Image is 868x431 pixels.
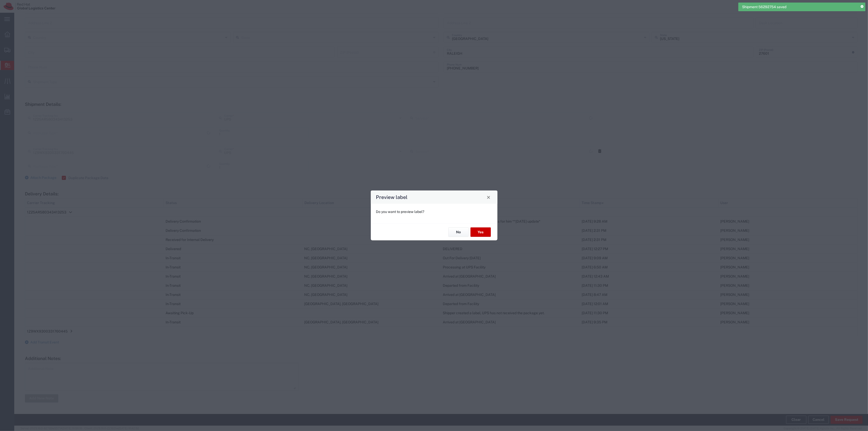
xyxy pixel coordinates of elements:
button: No [448,227,469,237]
span: Shipment 56292754 saved [742,4,786,10]
p: Do you want to preview label? [376,209,492,214]
button: Yes [470,227,491,237]
button: Close [485,194,492,201]
h4: Preview label [376,193,407,201]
